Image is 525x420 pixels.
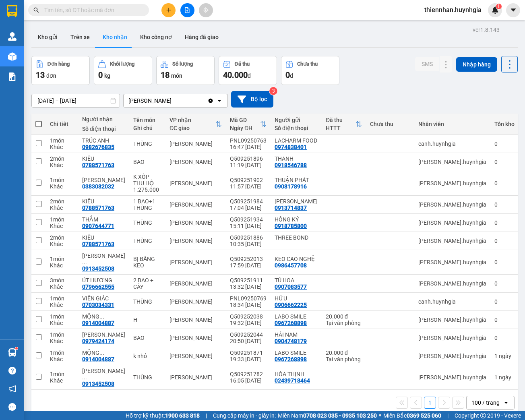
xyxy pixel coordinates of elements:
div: BAO [133,159,161,165]
div: Nhân viên [418,121,486,127]
div: TÚ HOA [275,277,318,283]
div: 0383082032 [82,183,114,190]
button: Chưa thu0đ [281,56,339,85]
button: SMS [415,57,439,71]
div: Đã thu [326,117,356,123]
div: THANH TÙNG [82,331,125,338]
div: PNL09250763 [230,137,267,144]
button: Số lượng18món [156,56,215,85]
input: Selected Diên Khánh. [172,97,173,105]
div: LABO SMILE [275,350,318,356]
div: Khác [50,320,74,326]
span: | [206,411,207,420]
img: logo-vxr [7,5,17,17]
div: 0788571763 [82,205,114,211]
div: 1 [494,353,515,359]
span: plus [166,7,172,13]
div: nguyen.huynhgia [418,238,486,244]
div: THU HỘ 1.275.000 [133,180,161,193]
strong: 0708 023 035 - 0935 103 250 [303,412,377,419]
div: 1 món [50,371,74,377]
div: 0703034331 [82,302,114,308]
div: Số lượng [172,61,193,67]
div: THANH [275,155,318,162]
button: file-add [180,3,194,17]
div: Q509252038 [230,313,267,320]
span: ngày [499,353,511,359]
span: đ [248,72,251,79]
div: TRÚC ANH [82,137,125,144]
div: Ngày ĐH [230,125,260,131]
div: THÙNG [133,141,161,147]
div: 0 [494,159,515,165]
div: 1 món [50,295,74,302]
div: 0788571763 [82,241,114,247]
div: 20.000 đ [326,313,362,320]
div: nguyen.huynhgia [418,159,486,165]
div: H [133,317,161,323]
div: Chưa thu [370,121,410,127]
div: 0979424174 [82,338,114,344]
div: [PERSON_NAME] [169,353,222,359]
th: Toggle SortBy [226,114,271,135]
img: warehouse-icon [8,32,17,41]
div: 0914004887 [82,320,114,326]
div: 18:34 [DATE] [230,302,267,308]
span: copyright [480,413,486,418]
button: Bộ lọc [231,91,273,108]
div: 2 món [50,155,74,162]
div: 17:04 [DATE] [230,205,267,211]
div: Khác [50,241,74,247]
div: 0 [494,219,515,226]
div: KIỀU [82,198,125,205]
sup: 1 [496,4,502,9]
div: Q509251782 [230,371,267,377]
div: KIỀU [82,234,125,241]
div: 20.000 đ [326,350,362,356]
button: Kho gửi [31,27,64,47]
div: Khác [50,338,74,344]
div: HTTT [326,125,356,131]
div: THẮM [82,216,125,223]
div: 0 [494,141,515,147]
div: 20:50 [DATE] [230,338,267,344]
div: canh.huynhgia [418,141,486,147]
div: HÙNG VÂN [275,198,318,205]
input: Select a date range. [32,94,120,107]
div: 0974838401 [275,144,307,150]
div: Ghi chú [133,125,161,131]
div: K XỐP [133,174,161,180]
div: 0913714837 [275,205,307,211]
div: 0904748179 [275,338,307,344]
div: 1 món [50,216,74,223]
span: 0 [98,70,103,80]
span: ... [82,259,87,265]
div: 1 món [50,313,74,320]
div: Tên món [133,117,161,123]
div: THÙNG [133,238,161,244]
div: 0967268898 [275,320,307,326]
strong: 1900 633 818 [165,412,200,419]
span: aim [203,7,209,13]
img: solution-icon [8,72,17,81]
div: 11:57 [DATE] [230,183,267,190]
button: Nhập hàng [456,57,497,72]
div: nguyen.huynhgia [418,259,486,265]
div: HỒNG KÝ [275,216,318,223]
div: 0906662225 [275,302,307,308]
div: nguyen.huynhgia [418,353,486,359]
sup: 3 [269,87,277,95]
div: BAO [133,335,161,341]
div: Chi tiết [50,121,74,127]
div: 19:33 [DATE] [230,356,267,362]
span: ngày [499,374,511,381]
button: plus [161,3,176,17]
span: ⚪️ [379,414,381,417]
div: 1 món [50,331,74,338]
div: MỘNG TƯỜNG [82,313,125,320]
div: Số điện thoại [275,125,318,131]
button: 1 [424,397,436,409]
div: nguyen.huynhgia [418,317,486,323]
div: Khác [50,183,74,190]
span: đơn [46,72,56,79]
